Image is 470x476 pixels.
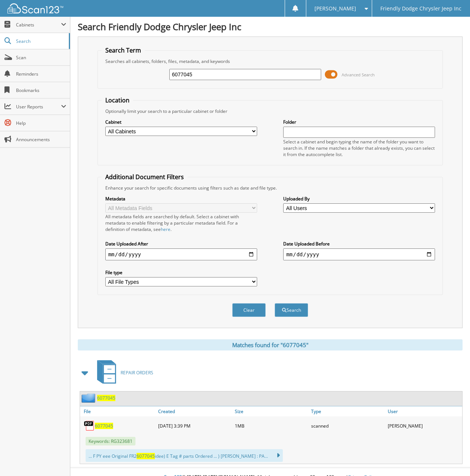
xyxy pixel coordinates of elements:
img: scan123-logo-white.svg [7,3,63,13]
img: PDF.png [84,420,95,431]
span: Advanced Search [342,72,375,77]
a: REPAIR ORDERS [93,358,153,387]
legend: Additional Document Filters [102,173,188,181]
div: Optionally limit your search to a particular cabinet or folder [102,108,439,114]
button: Clear [232,303,266,317]
div: scanned [309,418,386,433]
div: ... F PY eee Original FR2 idee) E Tag # parts Ordered ... ) [PERSON_NAME] : PA... [86,449,283,462]
a: Type [309,406,386,416]
span: Reminders [16,71,66,77]
a: 6077045 [95,423,113,429]
a: 6077045 [97,395,115,401]
span: Scan [16,54,66,61]
a: Created [156,406,233,416]
a: Size [233,406,309,416]
div: Matches found for "6077045" [78,339,463,350]
span: Search [16,38,65,44]
label: Date Uploaded Before [283,241,435,247]
a: User [386,406,462,416]
div: Select a cabinet and begin typing the name of the folder you want to search in. If the name match... [283,139,435,158]
label: Cabinet [105,119,257,125]
span: REPAIR ORDERS [121,369,153,376]
a: File [80,406,156,416]
legend: Search Term [102,46,145,54]
label: Uploaded By [283,196,435,202]
label: File type [105,269,257,276]
h1: Search Friendly Dodge Chrysler Jeep Inc [78,20,463,33]
span: User Reports [16,104,61,110]
span: Help [16,120,66,126]
div: 1MB [233,418,309,433]
img: folder2.png [81,393,97,403]
label: Metadata [105,196,257,202]
span: Keywords: RG323681 [86,437,135,445]
a: here [161,226,170,232]
legend: Location [102,96,133,104]
button: Search [275,303,308,317]
div: [PERSON_NAME] [386,418,462,433]
span: [PERSON_NAME] [314,6,356,11]
input: end [283,248,435,260]
iframe: Chat Widget [433,440,470,476]
span: Announcements [16,136,66,143]
div: All metadata fields are searched by default. Select a cabinet with metadata to enable filtering b... [105,213,257,232]
span: Bookmarks [16,87,66,93]
input: start [105,248,257,260]
label: Date Uploaded After [105,241,257,247]
label: Folder [283,119,435,125]
div: Enhance your search for specific documents using filters such as date and file type. [102,185,439,191]
span: 6077045 [137,453,155,459]
div: Searches all cabinets, folders, files, metadata, and keywords [102,58,439,64]
div: [DATE] 3:39 PM [156,418,233,433]
span: Friendly Dodge Chrysler Jeep Inc [380,6,461,11]
span: Cabinets [16,22,61,28]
